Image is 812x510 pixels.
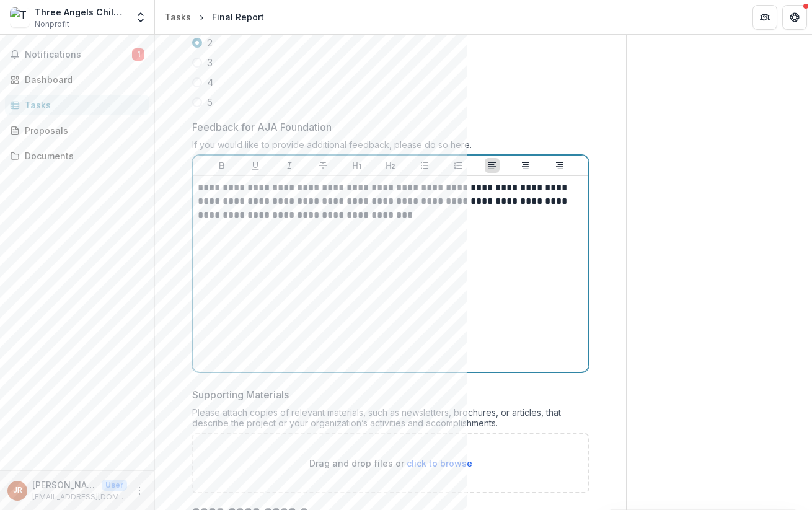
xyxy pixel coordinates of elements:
span: click to browse [407,458,472,468]
button: Italicize [282,158,297,173]
span: Nonprofit [35,19,69,30]
a: Dashboard [5,69,149,90]
span: 2 [207,35,213,50]
div: Tasks [165,11,191,24]
span: 4 [207,75,214,90]
div: Jane Rouse [13,486,22,495]
a: Documents [5,146,149,166]
button: Partners [752,5,777,30]
p: [PERSON_NAME] [32,478,97,491]
img: Three Angels Children's Relief, Inc. [10,7,30,27]
div: Dashboard [25,73,139,86]
div: If you would like to provide additional feedback, please do so here. [192,139,589,155]
button: Bullet List [417,158,432,173]
a: Tasks [160,8,196,26]
div: Documents [25,149,139,162]
button: Open entity switcher [132,5,149,30]
span: Notifications [25,50,132,60]
p: User [102,480,127,491]
div: Tasks [25,99,139,112]
nav: breadcrumb [160,8,269,26]
div: Final Report [212,11,264,24]
p: Supporting Materials [192,387,289,402]
button: Notifications1 [5,45,149,64]
button: Heading 2 [383,158,398,173]
span: 5 [207,95,213,110]
p: [EMAIL_ADDRESS][DOMAIN_NAME] [32,491,127,503]
button: Get Help [782,5,807,30]
a: Proposals [5,120,149,141]
button: More [132,483,147,498]
button: Align Center [518,158,533,173]
button: Align Left [485,158,500,173]
div: Please attach copies of relevant materials, such as newsletters, brochures, or articles, that des... [192,407,589,433]
p: Feedback for AJA Foundation [192,120,332,134]
button: Ordered List [451,158,466,173]
p: Drag and drop files or [309,457,472,470]
div: Three Angels Children's Relief, Inc. [35,6,127,19]
button: Strike [316,158,330,173]
button: Align Right [552,158,567,173]
button: Heading 1 [350,158,364,173]
a: Tasks [5,95,149,115]
div: Proposals [25,124,139,137]
span: 3 [207,55,213,70]
button: Underline [248,158,263,173]
button: Bold [214,158,229,173]
span: 1 [132,48,144,61]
